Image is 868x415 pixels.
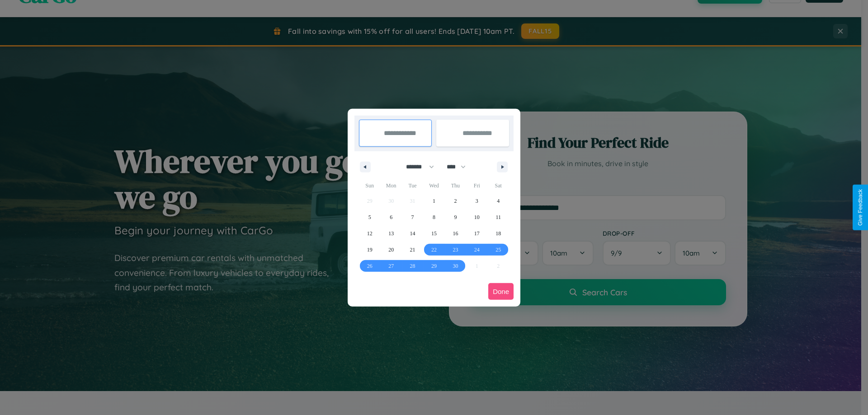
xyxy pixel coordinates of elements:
button: 29 [423,258,444,274]
button: 5 [359,209,380,225]
span: Wed [423,178,444,193]
button: 21 [402,242,423,258]
button: 10 [466,209,487,225]
span: 27 [388,258,394,274]
span: 3 [476,193,478,209]
span: 22 [431,242,437,258]
button: 9 [445,209,466,225]
button: 11 [488,209,509,225]
span: 17 [474,225,480,242]
span: Thu [445,178,466,193]
button: 13 [380,225,401,242]
span: 12 [367,225,373,242]
span: 16 [453,225,458,242]
span: 24 [474,242,480,258]
button: 24 [466,242,487,258]
button: 17 [466,225,487,242]
span: 5 [368,209,371,225]
button: Done [488,283,514,300]
button: 22 [423,242,444,258]
span: 10 [474,209,480,225]
span: 4 [497,193,500,209]
button: 28 [402,258,423,274]
span: 29 [431,258,437,274]
span: 23 [453,242,458,258]
span: Sat [488,178,509,193]
span: 8 [433,209,435,225]
button: 27 [380,258,401,274]
button: 8 [423,209,444,225]
span: 2 [454,193,457,209]
button: 2 [445,193,466,209]
button: 19 [359,242,380,258]
span: 28 [410,258,415,274]
span: 7 [411,209,414,225]
button: 7 [402,209,423,225]
span: Sun [359,178,380,193]
span: 21 [410,242,415,258]
button: 15 [423,225,444,242]
span: 1 [433,193,435,209]
button: 23 [445,242,466,258]
button: 18 [488,225,509,242]
span: Mon [380,178,401,193]
button: 14 [402,225,423,242]
button: 6 [380,209,401,225]
span: 18 [495,225,501,242]
span: Tue [402,178,423,193]
span: 30 [453,258,458,274]
span: 6 [390,209,392,225]
span: 9 [454,209,457,225]
span: 20 [388,242,394,258]
button: 3 [466,193,487,209]
span: 14 [410,225,415,242]
button: 4 [488,193,509,209]
div: Give Feedback [857,189,863,226]
span: 19 [367,242,373,258]
span: Fri [466,178,487,193]
span: 11 [495,209,501,225]
button: 26 [359,258,380,274]
button: 20 [380,242,401,258]
button: 30 [445,258,466,274]
span: 25 [495,242,501,258]
button: 1 [423,193,444,209]
span: 26 [367,258,373,274]
button: 16 [445,225,466,242]
button: 12 [359,225,380,242]
span: 15 [431,225,437,242]
span: 13 [388,225,394,242]
button: 25 [488,242,509,258]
